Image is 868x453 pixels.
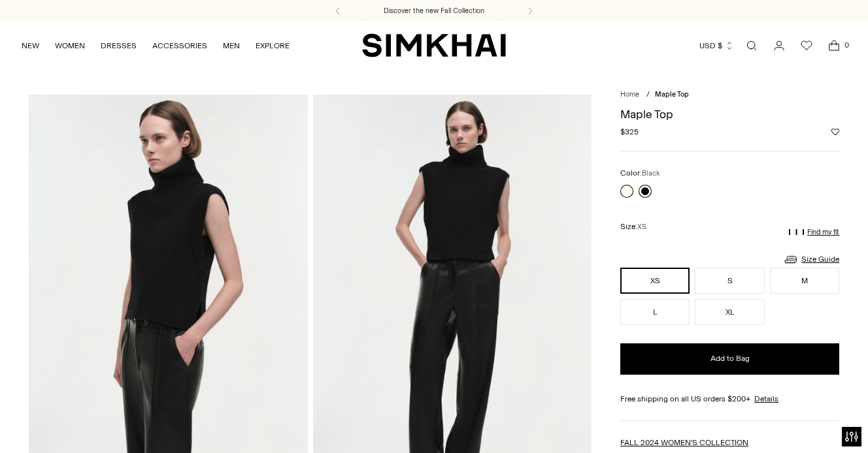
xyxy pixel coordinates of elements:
[620,108,839,120] h1: Maple Top
[22,31,39,60] a: NEW
[384,6,484,16] a: Discover the new Fall Collection
[620,343,839,375] button: Add to Bag
[710,353,750,364] span: Add to Bag
[362,33,506,58] a: SIMKHAI
[793,33,820,59] a: Wishlist
[620,167,660,180] label: Color:
[101,31,137,60] a: DRESSES
[695,268,764,294] button: S
[655,90,689,99] span: Maple Top
[10,403,131,443] iframe: Sign Up via Text for Offers
[699,31,734,60] button: USD $
[739,33,765,59] a: Open search modal
[637,223,646,231] span: XS
[55,31,85,60] a: WOMEN
[620,299,690,325] button: L
[695,299,764,325] button: XL
[223,31,240,60] a: MEN
[620,89,839,101] nav: breadcrumbs
[256,31,290,60] a: EXPLORE
[620,393,839,405] div: Free shipping on all US orders $200+
[620,90,639,99] a: Home
[646,89,650,101] div: /
[770,268,839,294] button: M
[620,126,639,138] span: $325
[620,221,646,233] label: Size:
[620,268,690,294] button: XS
[754,393,778,405] a: Details
[821,33,847,59] a: Open cart modal
[783,251,839,268] a: Size Guide
[766,33,792,59] a: Go to the account page
[831,128,839,136] button: Add to Wishlist
[152,31,207,60] a: ACCESSORIES
[841,39,852,51] span: 0
[620,438,748,447] a: FALL 2024 WOMEN'S COLLECTION
[642,169,660,178] span: Black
